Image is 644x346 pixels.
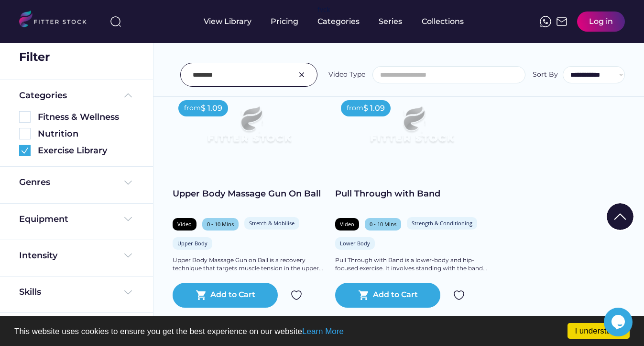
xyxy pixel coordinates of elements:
[335,256,488,273] div: Pull Through with Band is a lower-body and hip-focused exercise. It involves standing with the ba...
[347,104,363,113] div: from
[291,289,302,301] img: Group%201000002324.svg
[110,16,121,27] img: search-normal%203.svg
[317,16,360,27] div: Categories
[188,94,310,163] img: Frame%2079%20%281%29.svg
[302,327,344,336] a: Learn More
[422,16,464,27] div: Collections
[556,16,568,27] img: Frame%2051.svg
[19,49,50,65] div: Filter
[14,327,630,335] p: This website uses cookies to ensure you get the best experience on our website
[19,176,50,188] div: Genres
[122,287,134,298] img: Frame%20%284%29.svg
[19,286,43,298] div: Skills
[184,104,201,113] div: from
[540,16,551,27] img: meteor-icons_whatsapp%20%281%29.svg
[340,240,370,247] div: Lower Body
[204,16,251,27] div: View Library
[373,289,418,301] div: Add to Cart
[19,111,31,123] img: Rectangle%205126.svg
[271,16,298,27] div: Pricing
[249,219,295,227] div: Stretch & Mobilise
[38,111,134,123] div: Fitness & Wellness
[19,90,67,102] div: Categories
[296,69,307,81] img: Group%201000002326.svg
[453,289,465,301] img: Group%201000002324.svg
[533,70,558,80] div: Sort By
[177,240,207,247] div: Upper Body
[196,289,207,301] button: shopping_cart
[317,5,330,14] div: fvck
[370,220,396,228] div: 0 - 10 Mins
[122,177,134,188] img: Frame%20%284%29.svg
[173,256,326,273] div: Upper Body Massage Gun on Ball is a recovery technique that targets muscle tension in the upper...
[328,70,365,80] div: Video Type
[19,128,31,139] img: Rectangle%205126.svg
[589,16,613,27] div: Log in
[19,250,57,262] div: Intensity
[19,213,68,225] div: Equipment
[363,103,385,114] div: $ 1.09
[201,103,222,114] div: $ 1.09
[210,289,255,301] div: Add to Cart
[568,323,630,339] a: I understand!
[19,11,95,30] img: LOGO.svg
[122,213,134,225] img: Frame%20%284%29.svg
[122,90,134,101] img: Frame%20%285%29.svg
[38,145,134,157] div: Exercise Library
[335,188,488,200] div: Pull Through with Band
[350,94,473,163] img: Frame%2079%20%281%29.svg
[19,145,31,156] img: Group%201000002360.svg
[38,128,134,140] div: Nutrition
[177,220,192,228] div: Video
[607,203,633,230] img: Group%201000002322%20%281%29.svg
[412,219,472,227] div: Strength & Conditioning
[379,16,403,27] div: Series
[207,220,234,228] div: 0 - 10 Mins
[340,220,354,228] div: Video
[173,188,326,200] div: Upper Body Massage Gun On Ball
[122,250,134,261] img: Frame%20%284%29.svg
[358,289,370,301] button: shopping_cart
[604,308,634,336] iframe: chat widget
